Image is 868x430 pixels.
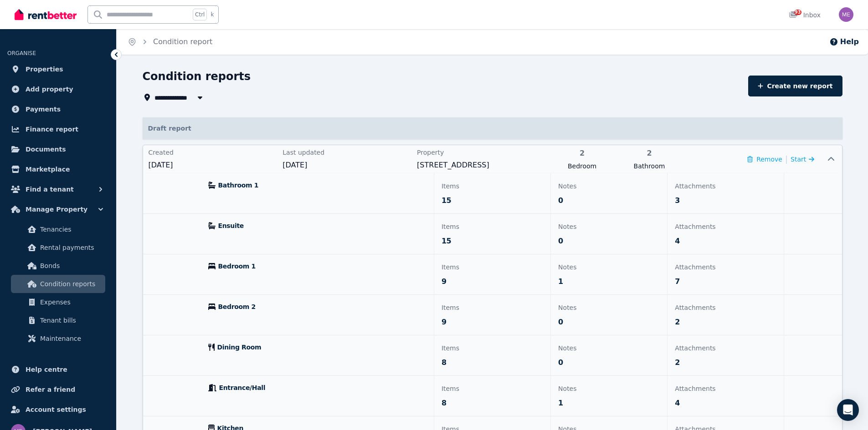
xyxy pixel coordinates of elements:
span: Add property [26,84,73,95]
span: 9 [442,276,447,287]
span: Help centre [26,364,67,375]
a: Tenant bills [11,311,105,329]
span: Property [417,148,546,157]
span: Finance report [26,124,78,135]
a: Marketplace [7,160,109,178]
span: 0 [558,236,563,247]
img: Melinda Enriquez [839,7,853,22]
span: ORGANISE [7,50,36,56]
span: Bedroom 2 [218,302,256,311]
p: Attachments [675,181,776,192]
a: Properties [7,60,109,78]
span: Manage Property [26,204,87,215]
span: Condition reports [40,278,102,289]
a: Maintenance [11,329,105,348]
span: Bedroom 1 [218,262,256,271]
p: Items [442,383,543,394]
span: Created [149,148,277,157]
span: Last updated [282,148,411,157]
p: Attachments [675,302,776,313]
button: Help [829,36,859,47]
a: Create new report [748,76,842,96]
span: 0 [558,195,563,206]
span: [DATE] [149,160,277,171]
span: 15 [442,236,451,247]
p: Attachments [675,383,776,394]
p: Attachments [675,221,776,232]
span: 8 [442,398,447,409]
p: Notes [558,262,660,273]
span: Bathroom 1 [218,181,259,190]
p: Items [442,181,543,192]
a: Expenses [11,293,105,311]
p: Attachments [675,262,776,273]
span: 0 [558,357,563,368]
span: Entrance/Hall [219,383,266,392]
span: Bathroom [618,162,680,171]
button: Find a tenant [7,180,109,198]
span: 2 [618,148,680,159]
span: 9 [442,317,447,328]
span: Ensuite [218,221,244,230]
a: Add property [7,80,109,98]
button: Manage Property [7,200,109,218]
span: Payments [26,104,61,115]
span: 4 [675,236,680,247]
a: Payments [7,100,109,118]
p: Notes [558,302,660,313]
p: Notes [558,221,660,232]
a: Help centre [7,360,109,379]
span: Refer a friend [26,384,75,395]
a: Documents [7,140,109,158]
span: Rental payments [40,242,102,253]
span: Documents [26,144,66,155]
span: 1 [558,276,563,287]
a: Tenancies [11,220,105,238]
a: Refer a friend [7,380,109,399]
span: 0 [558,317,563,328]
span: | [785,153,788,166]
span: [STREET_ADDRESS] [417,160,546,171]
p: Items [442,343,543,354]
span: Properties [26,64,63,75]
span: 3 [675,195,680,206]
div: Inbox [789,10,821,20]
span: 2 [675,317,680,328]
span: 7 [675,276,680,287]
p: Draft report [143,117,842,139]
p: Attachments [675,343,776,354]
span: Find a tenant [26,184,74,195]
span: [DATE] [282,160,411,171]
span: Tenant bills [40,315,102,326]
a: Finance report [7,120,109,138]
img: RentBetter [15,8,77,21]
span: Account settings [26,404,86,415]
span: Dining Room [217,343,262,352]
button: Remove [747,155,782,164]
span: 1 [558,398,563,409]
a: Bonds [11,257,105,275]
nav: Breadcrumb [117,29,223,55]
p: Notes [558,383,660,394]
span: Expenses [40,297,102,308]
p: Items [442,262,543,273]
a: Condition reports [11,275,105,293]
p: Notes [558,181,660,192]
span: Ctrl [193,9,207,20]
span: 15 [442,195,451,206]
span: 93 [794,10,801,15]
span: 4 [675,398,680,409]
p: Items [442,221,543,232]
div: Open Intercom Messenger [837,399,859,421]
span: Marketplace [26,164,70,175]
span: 8 [442,357,447,368]
p: Items [442,302,543,313]
span: 2 [675,357,680,368]
span: Tenancies [40,224,102,235]
h1: Condition reports [143,69,251,84]
span: 2 [551,148,613,159]
span: Bonds [40,260,102,271]
a: Account settings [7,400,109,419]
p: Notes [558,343,660,354]
span: Maintenance [40,333,102,344]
